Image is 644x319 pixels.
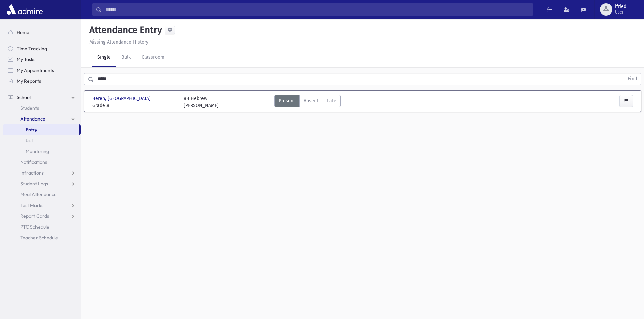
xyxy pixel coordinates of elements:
[615,4,626,9] span: lfried
[3,157,81,167] a: Notifications
[92,48,116,67] a: Single
[3,135,81,146] a: List
[20,116,45,122] span: Attendance
[116,48,136,67] a: Bulk
[20,105,39,111] span: Students
[17,56,35,62] span: My Tasks
[17,78,41,84] span: My Reports
[17,67,54,73] span: My Appointments
[87,24,162,36] h5: Attendance Entry
[89,39,148,45] u: Missing Attendance History
[3,92,81,103] a: School
[20,235,58,241] span: Teacher Schedule
[624,73,641,85] button: Find
[184,95,219,109] div: 8B Hebrew [PERSON_NAME]
[20,181,48,187] span: Student Logs
[3,178,81,189] a: Student Logs
[3,200,81,211] a: Test Marks
[5,3,44,16] img: AdmirePro
[20,202,43,208] span: Test Marks
[3,43,81,54] a: Time Tracking
[17,46,47,52] span: Time Tracking
[3,113,81,124] a: Attendance
[3,103,81,113] a: Students
[136,48,170,67] a: Classroom
[274,95,341,109] div: AttTypes
[3,221,81,232] a: PTC Schedule
[87,39,148,45] a: Missing Attendance History
[3,189,81,200] a: Meal Attendance
[92,95,152,102] span: Beren, [GEOGRAPHIC_DATA]
[279,97,295,104] span: Present
[3,124,79,135] a: Entry
[3,232,81,243] a: Teacher Schedule
[327,97,336,104] span: Late
[3,65,81,76] a: My Appointments
[26,148,49,154] span: Monitoring
[17,29,29,35] span: Home
[20,213,49,219] span: Report Cards
[3,76,81,86] a: My Reports
[3,54,81,65] a: My Tasks
[615,9,626,15] span: User
[20,191,57,197] span: Meal Attendance
[102,3,533,16] input: Search
[20,224,49,230] span: PTC Schedule
[3,167,81,178] a: Infractions
[3,146,81,157] a: Monitoring
[304,97,318,104] span: Absent
[26,127,37,133] span: Entry
[17,94,31,100] span: School
[92,102,177,109] span: Grade 8
[20,159,47,165] span: Notifications
[3,27,81,38] a: Home
[3,211,81,221] a: Report Cards
[26,137,33,143] span: List
[20,170,44,176] span: Infractions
